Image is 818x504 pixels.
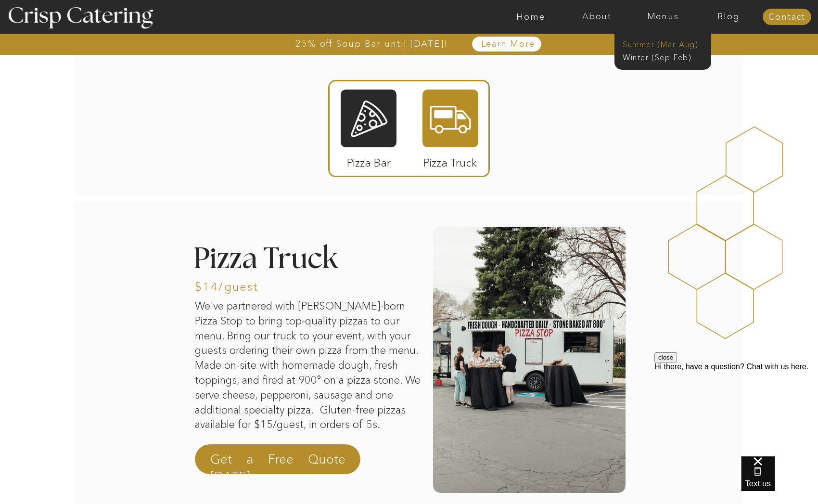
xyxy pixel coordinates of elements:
a: Blog [696,12,762,22]
h2: Pizza Truck [193,245,371,275]
a: 25% off Soup Bar until [DATE]! [261,39,483,49]
iframe: podium webchat widget bubble [741,456,818,504]
a: Get a Free Quote [DATE] [210,451,345,474]
a: Home [498,12,564,22]
p: Pizza Truck [418,146,482,174]
p: We've partnered with [PERSON_NAME]-born Pizza Stop to bring top-quality pizzas to our menu. Bring... [195,299,422,442]
h3: $14/guest [195,281,333,290]
a: About [564,12,630,22]
a: Learn More [459,39,557,49]
iframe: podium webchat widget prompt [654,352,818,468]
a: Winter (Sep-Feb) [623,52,702,61]
a: Contact [763,13,811,22]
a: Menus [630,12,696,22]
a: Summer (Mar-Aug) [623,39,709,48]
p: Pizza Bar [337,146,401,174]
